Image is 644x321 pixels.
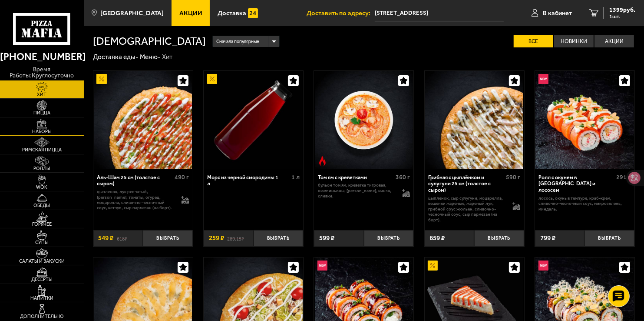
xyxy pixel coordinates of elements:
label: Новинки [554,35,594,47]
a: Грибная с цыплёнком и сулугуни 25 см (толстое с сыром) [425,71,524,169]
button: Выбрать [143,230,193,247]
span: 549 ₽ [98,235,113,241]
button: Выбрать [364,230,414,247]
span: 590 г [506,174,520,181]
img: 15daf4d41897b9f0e9f617042186c801.svg [248,8,258,18]
img: Акционный [207,74,217,84]
div: Аль-Шам 25 см (толстое с сыром) [97,174,172,187]
p: бульон том ям, креветка тигровая, шампиньоны, [PERSON_NAME], кинза, сливки. [318,183,396,199]
img: Том ям с креветками [315,71,413,169]
div: Том ям с креветками [318,174,393,181]
img: Морс из черной смородины 1 л [204,71,302,169]
img: Грибная с цыплёнком и сулугуни 25 см (толстое с сыром) [425,71,523,169]
a: Острое блюдоТом ям с креветками [314,71,413,169]
img: Новинка [317,261,327,271]
span: [GEOGRAPHIC_DATA] [100,10,164,17]
button: Выбрать [474,230,524,247]
p: лосось, окунь в темпуре, краб-крем, сливочно-чесночный соус, микрозелень, миндаль. [538,196,631,212]
span: В кабинет [543,10,572,17]
span: Доставка [218,10,246,17]
span: 1 л [291,174,300,181]
span: 799 ₽ [540,235,555,241]
s: 618 ₽ [117,235,127,241]
span: Сначала популярные [216,35,259,48]
a: Меню- [140,53,161,61]
button: Выбрать [254,230,304,247]
span: 1 шт. [609,14,635,19]
a: АкционныйМорс из черной смородины 1 л [204,71,303,169]
a: НовинкаРолл с окунем в темпуре и лососем [535,71,634,169]
span: 599 ₽ [319,235,334,241]
button: Выбрать [585,230,634,247]
h1: [DEMOGRAPHIC_DATA] [93,36,206,47]
img: Ролл с окунем в темпуре и лососем [535,71,634,169]
s: 289.15 ₽ [227,235,244,241]
input: Ваш адрес доставки [375,5,504,21]
p: цыпленок, сыр сулугуни, моцарелла, вешенки жареные, жареный лук, грибной соус Жюльен, сливочно-че... [428,196,506,223]
div: Хит [162,53,172,61]
span: Акции [179,10,202,17]
span: Доставить по адресу: [307,10,375,17]
div: Морс из черной смородины 1 л [207,174,289,187]
a: АкционныйАль-Шам 25 см (толстое с сыром) [93,71,193,169]
span: 259 ₽ [209,235,224,241]
a: Доставка еды- [93,53,139,61]
img: Острое блюдо [317,156,327,166]
label: Акции [594,35,634,47]
span: 1399 руб. [609,7,635,13]
span: 659 ₽ [429,235,445,241]
span: 490 г [175,174,189,181]
div: Грибная с цыплёнком и сулугуни 25 см (толстое с сыром) [428,174,504,194]
img: Акционный [96,74,106,84]
img: Аль-Шам 25 см (толстое с сыром) [94,71,192,169]
div: Ролл с окунем в [GEOGRAPHIC_DATA] и лососем [538,174,614,194]
p: цыпленок, лук репчатый, [PERSON_NAME], томаты, огурец, моцарелла, сливочно-чесночный соус, кетчуп... [97,189,175,211]
span: 360 г [396,174,410,181]
img: Новинка [538,261,548,271]
img: Акционный [428,261,438,271]
img: Новинка [538,74,548,84]
label: Все [514,35,553,47]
